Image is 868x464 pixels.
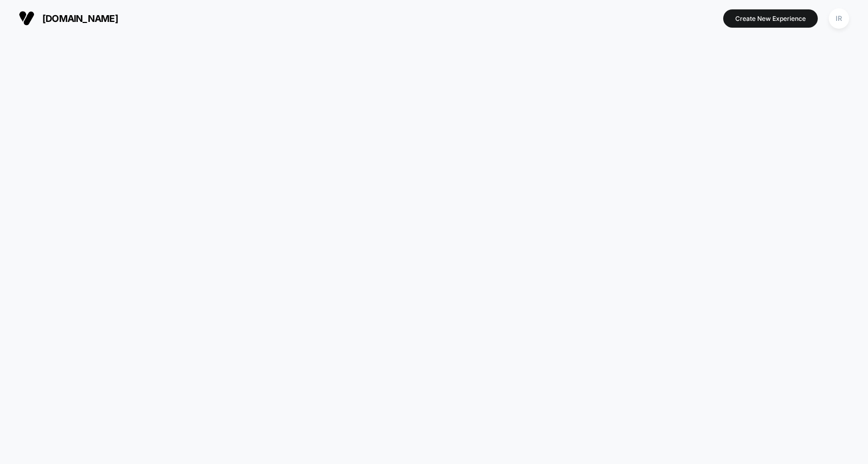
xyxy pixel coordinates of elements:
button: [DOMAIN_NAME] [16,10,121,27]
button: IR [826,8,852,29]
div: IR [829,8,849,29]
span: [DOMAIN_NAME] [42,13,118,24]
img: Visually logo [19,10,34,26]
button: Create New Experience [723,9,818,28]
